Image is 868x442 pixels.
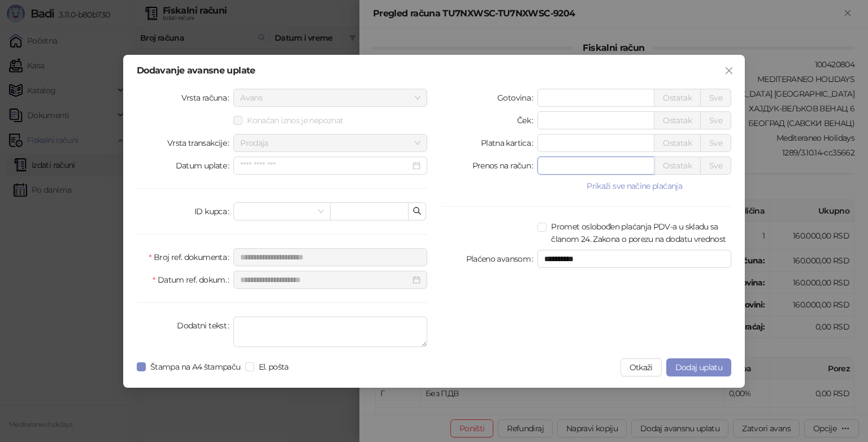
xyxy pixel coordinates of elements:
span: Dodaj uplatu [675,362,722,372]
span: Štampa na A4 štampaču [146,361,245,373]
input: Datum uplate [240,159,410,172]
label: Dodatni tekst [177,317,233,335]
div: Dodavanje avansne uplate [137,66,731,75]
label: Prenos na račun [472,157,538,175]
label: Vrsta transakcije [167,134,234,152]
button: Ostatak [654,111,701,129]
label: Ček [517,111,537,129]
textarea: Dodatni tekst [233,317,427,347]
span: Prodaja [240,135,420,151]
button: Ostatak [654,157,701,175]
label: Datum ref. dokum. [153,271,233,289]
input: Broj ref. dokumenta [233,248,427,266]
label: Gotovina [497,89,537,107]
button: Otkaži [620,358,662,376]
span: close [724,66,734,75]
button: Ostatak [654,134,701,152]
input: Datum ref. dokum. [240,274,410,286]
label: Vrsta računa [181,89,234,107]
label: Plaćeno avansom [466,250,538,268]
span: Zatvori [720,66,738,75]
button: Sve [700,134,731,152]
label: Broj ref. dokumenta [149,248,233,266]
span: Avans [240,89,420,106]
label: Platna kartica [481,134,537,152]
button: Prikaži sve načine plaćanja [537,179,731,193]
span: Promet oslobođen plaćanja PDV-a u skladu sa članom 24. Zakona o porezu na dodatu vrednost [546,220,731,245]
button: Sve [700,89,731,107]
button: Sve [700,157,731,175]
button: Ostatak [654,89,701,107]
span: El. pošta [254,361,293,373]
label: Datum uplate [176,157,234,175]
button: Close [720,62,738,80]
label: ID kupca [194,202,233,220]
span: Konačan iznos je nepoznat [242,114,348,127]
button: Dodaj uplatu [666,358,731,376]
button: Sve [700,111,731,129]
